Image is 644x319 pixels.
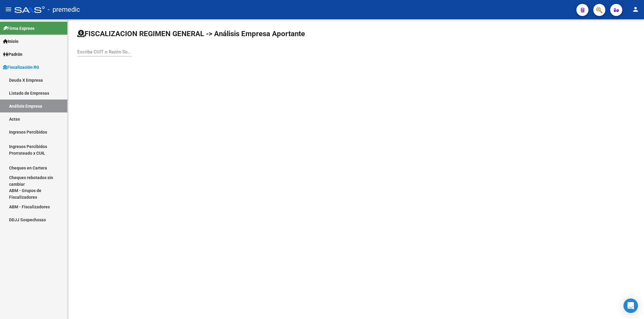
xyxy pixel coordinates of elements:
span: - premedic [48,3,80,16]
span: Padrón [3,51,22,58]
span: Fiscalización RG [3,64,39,71]
mat-icon: menu [5,6,12,13]
mat-icon: person [632,6,639,13]
span: Inicio [3,38,18,45]
span: Firma Express [3,25,34,32]
h1: FISCALIZACION REGIMEN GENERAL -> Análisis Empresa Aportante [77,29,305,39]
div: Open Intercom Messenger [623,298,638,313]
